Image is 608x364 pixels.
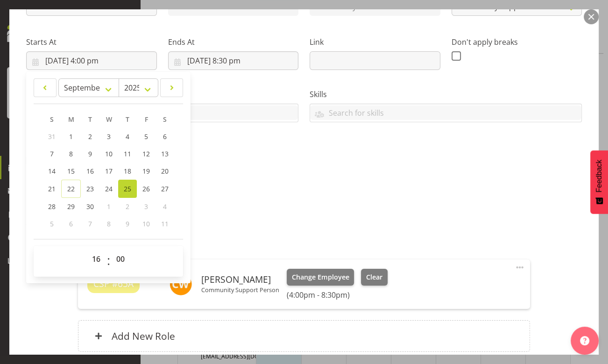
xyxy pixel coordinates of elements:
[163,115,167,124] span: S
[68,115,74,124] span: M
[50,115,54,124] span: S
[99,128,118,145] a: 3
[168,51,299,70] input: Click to select...
[112,330,175,342] h6: Add New Role
[126,202,129,211] span: 2
[126,219,129,228] span: 9
[292,272,349,282] span: Change Employee
[93,277,134,291] span: CSP #65A
[124,167,131,175] span: 18
[106,115,112,124] span: W
[42,180,61,198] a: 21
[26,36,157,48] label: Starts At
[26,202,582,213] p: #65a
[156,145,174,162] a: 13
[156,180,174,198] a: 27
[107,202,111,211] span: 1
[107,132,111,141] span: 3
[124,149,131,158] span: 11
[99,162,118,180] a: 17
[26,179,582,190] h5: Description
[48,132,56,141] span: 31
[107,250,110,273] span: :
[105,167,113,175] span: 17
[107,219,111,228] span: 8
[81,128,99,145] a: 2
[161,149,169,158] span: 13
[67,184,75,193] span: 22
[78,237,530,248] h5: Roles
[145,115,148,124] span: F
[67,167,75,175] span: 15
[580,336,589,345] img: help-xxl-2.png
[105,149,113,158] span: 10
[50,149,54,158] span: 7
[287,290,388,300] h6: (4:00pm - 8:30pm)
[168,36,299,48] label: Ends At
[61,198,81,215] a: 29
[86,167,94,175] span: 16
[361,269,388,286] button: Clear
[142,167,150,175] span: 19
[118,128,137,145] a: 4
[137,128,156,145] a: 5
[61,128,81,145] a: 1
[42,145,61,162] a: 7
[137,162,156,180] a: 19
[48,184,56,193] span: 21
[118,162,137,180] a: 18
[201,274,279,285] h6: [PERSON_NAME]
[590,150,608,214] button: Feedback - Show survey
[42,198,61,215] a: 28
[61,145,81,162] a: 8
[50,219,54,228] span: 5
[61,162,81,180] a: 15
[310,36,440,48] label: Link
[170,273,192,295] img: cindy-walters11379.jpg
[161,219,169,228] span: 11
[310,105,581,120] input: Search for skills
[105,184,113,193] span: 24
[81,162,99,180] a: 16
[88,149,92,158] span: 9
[310,89,582,100] label: Skills
[156,128,174,145] a: 6
[126,115,129,124] span: T
[161,184,169,193] span: 27
[142,184,150,193] span: 26
[452,36,582,48] label: Don't apply breaks
[366,272,382,282] span: Clear
[67,202,75,211] span: 29
[81,180,99,198] a: 23
[161,167,169,175] span: 20
[61,180,81,198] a: 22
[118,145,137,162] a: 11
[88,115,92,124] span: T
[163,202,167,211] span: 4
[201,286,279,294] p: Community Support Person
[88,132,92,141] span: 2
[69,132,73,141] span: 1
[48,202,56,211] span: 28
[137,145,156,162] a: 12
[88,219,92,228] span: 7
[142,149,150,158] span: 12
[126,132,129,141] span: 4
[137,180,156,198] a: 26
[144,202,148,211] span: 3
[81,198,99,215] a: 30
[81,145,99,162] a: 9
[42,162,61,180] a: 14
[118,180,137,198] a: 25
[26,51,157,70] input: Click to select...
[142,219,150,228] span: 10
[144,132,148,141] span: 5
[595,160,603,192] span: Feedback
[69,219,73,228] span: 6
[48,167,56,175] span: 14
[99,145,118,162] a: 10
[287,269,354,286] button: Change Employee
[156,162,174,180] a: 20
[86,202,94,211] span: 30
[99,180,118,198] a: 24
